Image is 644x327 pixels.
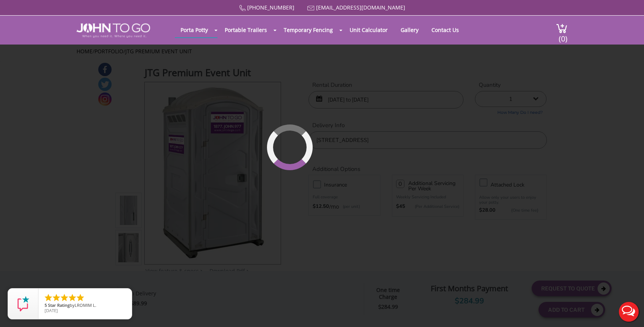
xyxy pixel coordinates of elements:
a: [EMAIL_ADDRESS][DOMAIN_NAME] [316,4,405,11]
li:  [76,293,85,302]
img: Mail [307,6,315,11]
li:  [44,293,53,302]
a: Porta Potty [175,22,214,37]
img: Review Rating [16,296,31,311]
img: Call [239,5,246,11]
li:  [60,293,69,302]
span: 5 [45,302,47,308]
li:  [52,293,61,302]
a: Temporary Fencing [278,22,339,37]
span: [DATE] [45,308,58,313]
span: (0) [558,27,567,44]
span: by [45,303,126,308]
img: JOHN to go [77,23,150,38]
a: [PHONE_NUMBER] [247,4,294,11]
a: Contact Us [426,22,465,37]
span: LROMIM L. [75,302,96,308]
button: Live Chat [614,297,644,327]
li:  [68,293,77,302]
a: Unit Calculator [344,22,393,37]
img: cart a [556,23,567,33]
a: Gallery [395,22,424,37]
a: Portable Trailers [219,22,273,37]
span: Star Rating [48,302,70,308]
